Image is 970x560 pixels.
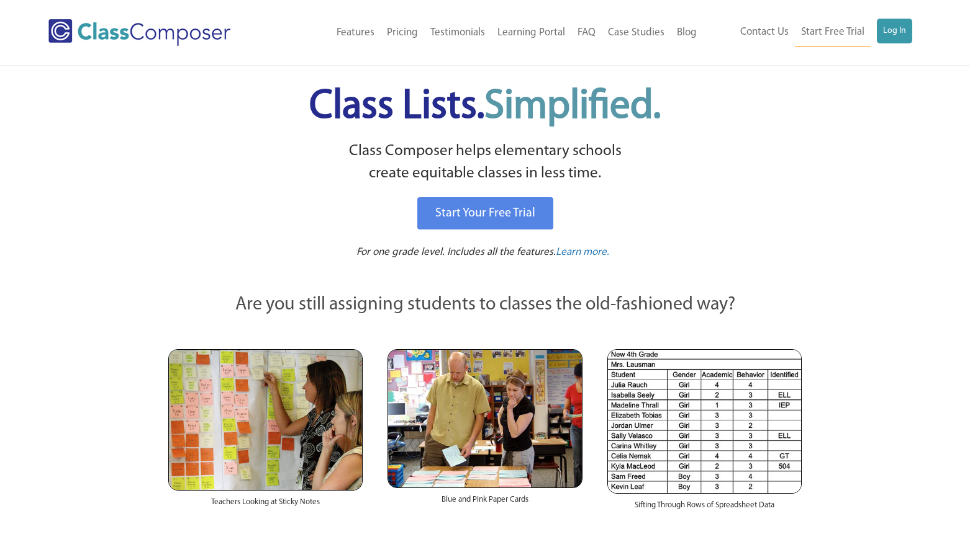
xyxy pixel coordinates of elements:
p: Are you still assigning students to classes the old-fashioned way? [168,291,802,319]
nav: Header Menu [276,19,704,47]
a: Contact Us [734,19,795,46]
img: Class Composer [48,19,230,46]
a: Features [330,19,381,47]
div: Teachers Looking at Sticky Notes [168,491,363,520]
span: Start Your Free Trial [435,207,535,220]
a: Start Your Free Trial [417,197,553,229]
a: Start Free Trial [795,19,871,47]
a: Learning Portal [491,19,571,47]
nav: Header Menu [703,19,912,47]
div: Blue and Pink Paper Cards [388,488,582,518]
img: Teachers Looking at Sticky Notes [168,349,363,491]
span: Learn more. [556,247,609,257]
a: Log In [877,19,912,43]
a: FAQ [571,19,602,47]
a: Testimonials [424,19,491,47]
a: Pricing [381,19,424,47]
p: Class Composer helps elementary schools create equitable classes in less time. [166,140,804,185]
span: For one grade level. Includes all the features. [356,247,556,257]
a: Learn more. [556,245,609,260]
a: Blog [671,19,703,47]
a: Case Studies [602,19,671,47]
img: Blue and Pink Paper Cards [388,349,582,487]
span: Simplified. [484,87,661,127]
img: Spreadsheets [607,349,802,494]
div: Sifting Through Rows of Spreadsheet Data [607,494,802,523]
span: Class Lists. [309,87,661,127]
